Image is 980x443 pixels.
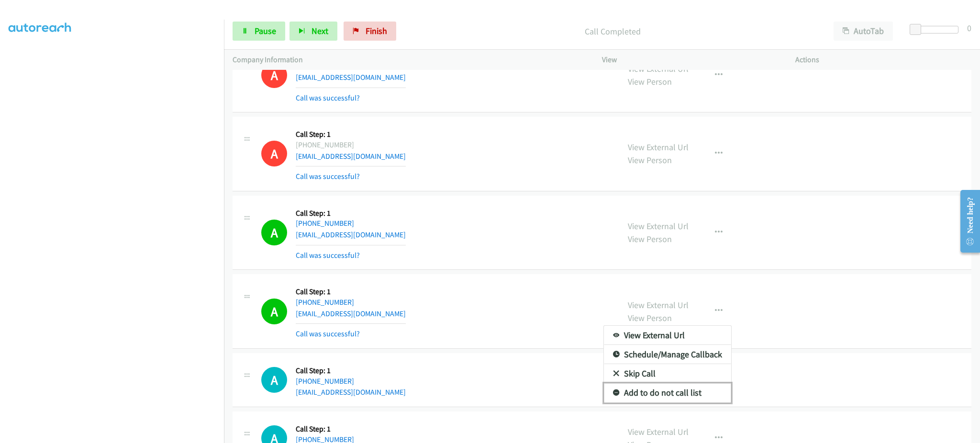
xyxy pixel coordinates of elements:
a: Skip Call [604,364,731,383]
iframe: Resource Center [953,183,980,259]
a: View External Url [604,326,731,345]
div: The call is yet to be attempted [261,367,287,393]
h1: A [261,367,287,393]
a: Add to do not call list [604,383,731,402]
a: Schedule/Manage Callback [604,345,731,364]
